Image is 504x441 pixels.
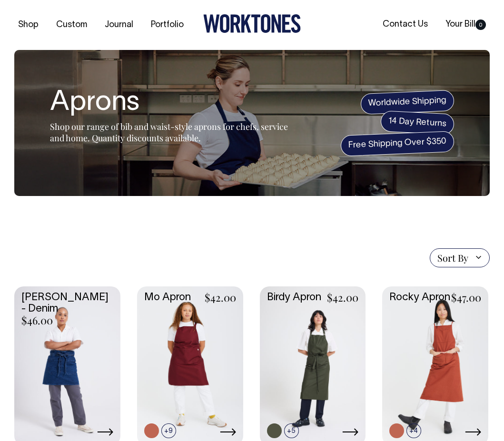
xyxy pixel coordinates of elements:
[52,17,91,33] a: Custom
[475,20,486,30] span: 0
[14,17,42,33] a: Shop
[360,89,455,114] span: Worldwide Shipping
[406,423,421,438] span: +4
[50,88,288,118] h1: Aprons
[50,121,288,144] span: Shop our range of bib and waist-style aprons for chefs, service and home. Quantity discounts avai...
[101,17,137,33] a: Journal
[437,252,468,264] span: Sort By
[340,131,455,157] span: Free Shipping Over $350
[284,423,299,438] span: +5
[147,17,188,33] a: Portfolio
[442,17,490,32] a: Your Bill0
[161,423,176,438] span: +9
[380,110,455,135] span: 14 Day Returns
[379,17,432,32] a: Contact Us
